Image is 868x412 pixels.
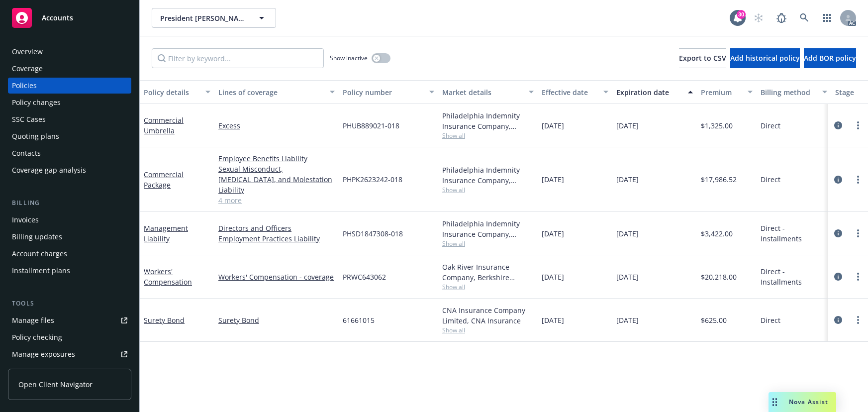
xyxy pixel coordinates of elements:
[144,267,192,287] a: Workers' Compensation
[8,44,131,60] a: Overview
[218,87,324,98] div: Lines of coverage
[730,53,800,63] span: Add historical policy
[616,120,639,131] span: [DATE]
[218,120,335,131] a: Excess
[218,223,335,233] a: Directors and Officers
[804,48,856,68] button: Add BOR policy
[852,271,864,283] a: more
[616,87,682,98] div: Expiration date
[701,87,742,98] div: Premium
[852,119,864,131] a: more
[697,80,757,104] button: Premium
[8,198,131,208] div: Billing
[442,283,534,291] span: Show all
[152,8,276,28] button: President [PERSON_NAME] Manor
[852,227,864,239] a: more
[701,272,737,282] span: $20,218.00
[761,120,780,131] span: Direct
[542,228,564,239] span: [DATE]
[8,162,131,178] a: Coverage gap analysis
[12,312,54,328] div: Manage files
[442,87,523,98] div: Market details
[152,48,324,68] input: Filter by keyword...
[442,239,534,248] span: Show all
[804,53,856,63] span: Add BOR policy
[701,120,733,131] span: $1,325.00
[442,305,534,326] div: CNA Insurance Company Limited, CNA Insurance
[144,87,199,98] div: Policy details
[8,4,131,32] a: Accounts
[343,120,399,131] span: PHUB889021-018
[442,326,534,334] span: Show all
[343,87,423,98] div: Policy number
[343,228,403,239] span: PHSD1847308-018
[679,53,726,63] span: Export to CSV
[442,186,534,194] span: Show all
[8,212,131,228] a: Invoices
[18,379,93,390] span: Open Client Navigator
[852,314,864,326] a: more
[343,174,402,185] span: PHPK2623242-018
[218,233,335,244] a: Employment Practices Liability
[772,8,791,28] a: Report a Bug
[343,272,386,282] span: PRWC643062
[160,13,246,23] span: President [PERSON_NAME] Manor
[144,223,188,243] a: Management Liability
[144,115,184,135] a: Commercial Umbrella
[8,145,131,161] a: Contacts
[701,174,737,185] span: $17,986.52
[761,266,827,287] span: Direct - Installments
[832,271,844,283] a: circleInformation
[832,174,844,186] a: circleInformation
[8,312,131,328] a: Manage files
[12,162,86,178] div: Coverage gap analysis
[442,165,534,186] div: Philadelphia Indemnity Insurance Company, [GEOGRAPHIC_DATA] Insurance Companies
[749,8,769,28] a: Start snowing
[616,315,639,325] span: [DATE]
[144,315,185,325] a: Surety Bond
[794,8,814,28] a: Search
[12,246,67,262] div: Account charges
[852,174,864,186] a: more
[442,110,534,131] div: Philadelphia Indemnity Insurance Company, [GEOGRAPHIC_DATA] Insurance Companies
[616,228,639,239] span: [DATE]
[832,314,844,326] a: circleInformation
[757,80,831,104] button: Billing method
[218,153,335,164] a: Employee Benefits Liability
[214,80,339,104] button: Lines of coverage
[8,95,131,110] a: Policy changes
[761,315,780,325] span: Direct
[761,87,816,98] div: Billing method
[12,212,39,228] div: Invoices
[12,61,43,77] div: Coverage
[8,299,131,309] div: Tools
[8,263,131,279] a: Installment plans
[8,128,131,144] a: Quoting plans
[8,329,131,345] a: Policy checking
[835,87,866,98] div: Stage
[737,10,746,19] div: 30
[12,44,43,60] div: Overview
[12,346,75,362] div: Manage exposures
[438,80,538,104] button: Market details
[8,246,131,262] a: Account charges
[616,272,639,282] span: [DATE]
[343,315,375,325] span: 61661015
[542,315,564,325] span: [DATE]
[12,128,59,144] div: Quoting plans
[12,263,70,279] div: Installment plans
[701,228,733,239] span: $3,422.00
[761,223,827,244] span: Direct - Installments
[542,87,597,98] div: Effective date
[8,346,131,362] a: Manage exposures
[12,329,62,345] div: Policy checking
[679,48,726,68] button: Export to CSV
[218,195,335,206] a: 4 more
[616,174,639,185] span: [DATE]
[769,392,836,412] button: Nova Assist
[701,315,727,325] span: $625.00
[42,14,73,22] span: Accounts
[12,78,37,94] div: Policies
[542,174,564,185] span: [DATE]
